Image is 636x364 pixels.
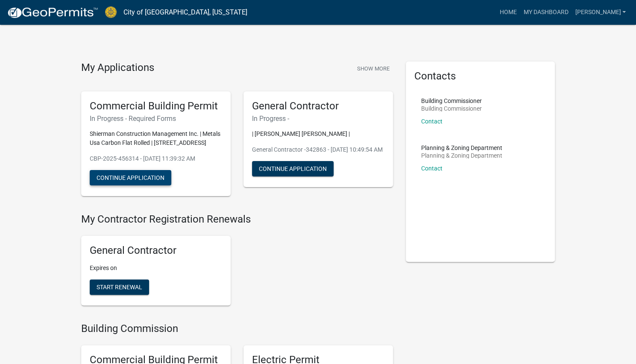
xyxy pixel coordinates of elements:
h4: My Contractor Registration Renewals [81,213,393,226]
p: Building Commissioner [421,98,482,104]
button: Continue Application [90,170,171,185]
button: Show More [354,62,393,76]
span: Start Renewal [97,284,142,291]
h6: In Progress - Required Forms [90,114,222,123]
a: Contact [421,118,443,125]
wm-registration-list-section: My Contractor Registration Renewals [81,213,393,312]
p: | [PERSON_NAME] [PERSON_NAME] | [252,129,384,138]
a: [PERSON_NAME] [572,4,629,21]
h4: My Applications [81,62,154,74]
p: Shierman Construction Management Inc. | Metals Usa Carbon Flat Rolled | [STREET_ADDRESS] [90,129,222,147]
h6: In Progress - [252,114,384,123]
h5: Commercial Building Permit [90,100,222,112]
a: Home [496,4,520,21]
h5: Contacts [414,70,547,82]
p: CBP-2025-456314 - [DATE] 11:39:32 AM [90,154,222,163]
button: Continue Application [252,161,334,176]
a: My Dashboard [520,4,572,21]
button: Start Renewal [90,279,149,295]
h5: General Contractor [90,244,222,257]
p: Expires on [90,264,222,273]
h4: Building Commission [81,323,393,335]
p: Building Commissioner [421,106,482,112]
p: Planning & Zoning Department [421,145,502,151]
img: City of Jeffersonville, Indiana [105,6,117,18]
h5: General Contractor [252,100,384,112]
a: City of [GEOGRAPHIC_DATA], [US_STATE] [123,5,247,20]
p: General Contractor -342863 - [DATE] 10:49:54 AM [252,145,384,154]
a: Contact [421,165,443,172]
p: Planning & Zoning Department [421,153,502,159]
